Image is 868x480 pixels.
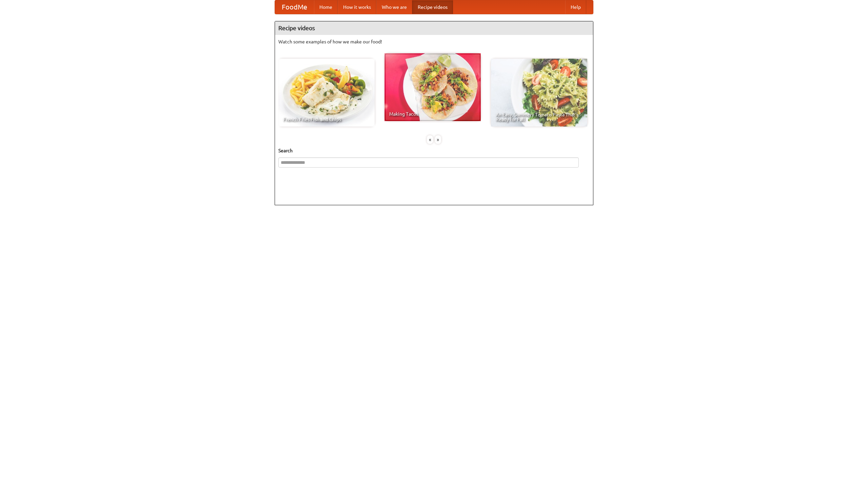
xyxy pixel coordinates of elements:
[496,112,583,122] span: An Easy, Summery Tomato Pasta That's Ready for Fall
[412,0,453,14] a: Recipe videos
[376,0,412,14] a: Who we are
[275,21,593,35] h4: Recipe videos
[384,53,481,121] a: Making Tacos
[275,0,314,14] a: FoodMe
[278,59,375,127] a: French Fries Fish and Chips
[435,135,441,144] div: »
[338,0,376,14] a: How it works
[278,147,590,154] h5: Search
[314,0,338,14] a: Home
[491,59,587,127] a: An Easy, Summery Tomato Pasta That's Ready for Fall
[283,117,370,122] span: French Fries Fish and Chips
[427,135,433,144] div: «
[389,112,476,116] span: Making Tacos
[278,38,590,45] p: Watch some examples of how we make our food!
[565,0,586,14] a: Help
